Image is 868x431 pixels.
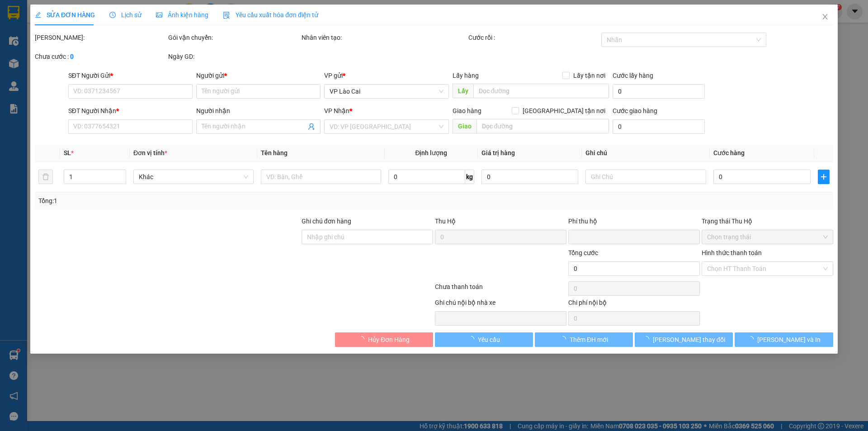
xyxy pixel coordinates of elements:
th: Ghi chú [582,144,710,162]
span: Yêu cầu [478,335,500,345]
span: SỬA ĐƠN HÀNG [35,11,95,19]
div: Trạng thái Thu Hộ [702,216,833,226]
input: Dọc đường [473,84,609,98]
div: Gói vận chuyển: [168,33,300,43]
span: Giao [453,119,476,133]
div: Nhân viên tạo: [302,33,467,43]
div: Cước rồi : [468,33,600,43]
span: [PERSON_NAME] thay đổi [653,335,725,345]
input: Ghi chú đơn hàng [302,230,433,244]
span: Ảnh kiện hàng [156,11,208,19]
div: Người nhận [196,106,321,116]
button: Hủy Đơn Hàng [335,332,433,347]
input: Cước lấy hàng [613,84,705,99]
div: Ghi chú nội bộ nhà xe [435,298,566,311]
input: Dọc đường [476,119,609,133]
button: Close [812,5,838,30]
div: Chưa thanh toán [434,282,567,298]
span: Yêu cầu xuất hóa đơn điện tử [223,11,318,19]
span: VP Nhận [325,107,350,114]
span: kg [465,170,474,184]
span: Chọn trạng thái [707,230,828,244]
div: [PERSON_NAME]: [35,33,166,43]
span: loading [560,336,570,342]
span: [PERSON_NAME] và In [757,335,821,345]
span: clock-circle [109,12,116,18]
span: VP Lào Cai [330,85,443,98]
div: Chi phí nội bộ [568,298,700,311]
span: picture [156,12,162,18]
div: SĐT Người Gửi [68,71,193,81]
span: Tổng cước [568,249,598,256]
span: plus [818,173,829,180]
button: plus [818,170,830,184]
div: Tổng: 1 [38,196,335,206]
label: Ghi chú đơn hàng [302,218,351,225]
span: Lấy [453,84,473,98]
span: SL [64,149,71,156]
span: loading [468,336,478,342]
span: Cước hàng [713,149,745,156]
button: Thêm ĐH mới [535,332,633,347]
img: icon [223,12,230,19]
button: Yêu cầu [435,332,533,347]
button: [PERSON_NAME] và In [735,332,833,347]
button: [PERSON_NAME] thay đổi [635,332,733,347]
span: close [821,13,829,20]
span: edit [35,12,41,18]
label: Cước giao hàng [613,107,657,114]
span: Thêm ĐH mới [570,335,608,345]
span: Giá trị hàng [481,149,515,156]
span: loading [747,336,757,342]
span: loading [358,336,368,342]
span: Khác [139,170,248,184]
input: Ghi Chú [586,170,706,184]
label: Cước lấy hàng [613,72,653,79]
span: Lấy hàng [453,72,479,79]
span: loading [643,336,653,342]
div: Ngày GD: [168,52,300,62]
span: Lấy tận nơi [570,71,609,81]
span: Hủy Đơn Hàng [368,335,410,345]
span: Định lượng [415,149,448,156]
span: Đơn vị tính [133,149,167,156]
input: Cước giao hàng [613,119,705,134]
div: Phí thu hộ [568,216,700,230]
span: Tên hàng [261,149,288,156]
div: VP gửi [325,71,449,81]
div: SĐT Người Nhận [68,106,193,116]
span: Thu Hộ [435,218,456,225]
span: user-add [308,123,316,130]
label: Hình thức thanh toán [702,249,762,256]
b: 0 [70,53,74,60]
button: delete [38,170,53,184]
span: Lịch sử [109,11,142,19]
div: Chưa cước : [35,52,166,62]
span: Giao hàng [453,107,481,114]
div: Người gửi [196,71,321,81]
span: [GEOGRAPHIC_DATA] tận nơi [519,106,609,116]
input: VD: Bàn, Ghế [261,170,381,184]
